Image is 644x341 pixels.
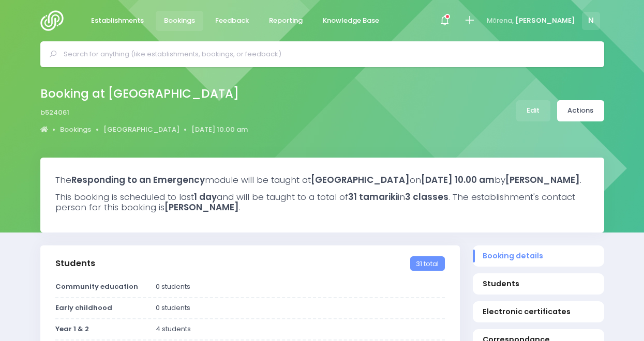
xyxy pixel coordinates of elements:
[410,256,444,271] span: 31 total
[164,201,239,213] strong: [PERSON_NAME]
[164,16,195,26] span: Bookings
[582,12,600,30] span: N
[505,174,580,186] strong: [PERSON_NAME]
[194,191,217,203] strong: 1 day
[55,175,589,185] h3: The module will be taught at on by .
[516,100,550,121] a: Edit
[55,282,138,291] strong: Community education
[55,192,589,213] h3: This booking is scheduled to last and will be taught to a total of in . The establishment's conta...
[40,87,239,101] h2: Booking at [GEOGRAPHIC_DATA]
[405,191,448,203] strong: 3 classes
[156,11,204,31] a: Bookings
[487,16,514,26] span: Mōrena,
[261,11,311,31] a: Reporting
[83,11,153,31] a: Establishments
[269,16,303,26] span: Reporting
[473,245,604,267] a: Booking details
[515,16,575,26] span: [PERSON_NAME]
[323,16,379,26] span: Knowledge Base
[314,11,388,31] a: Knowledge Base
[40,107,69,118] span: b524061
[149,282,451,292] div: 0 students
[421,174,495,186] strong: [DATE] 10.00 am
[40,10,70,31] img: Logo
[311,174,410,186] strong: [GEOGRAPHIC_DATA]
[91,16,144,26] span: Establishments
[473,301,604,322] a: Electronic certificates
[207,11,258,31] a: Feedback
[191,125,248,135] a: [DATE] 10.00 am
[483,278,594,289] span: Students
[483,306,594,317] span: Electronic certificates
[483,251,594,261] span: Booking details
[215,16,249,26] span: Feedback
[55,303,112,313] strong: Early childhood
[60,125,91,135] a: Bookings
[149,324,451,334] div: 4 students
[557,100,604,121] a: Actions
[55,258,95,269] h3: Students
[473,273,604,295] a: Students
[348,191,398,203] strong: 31 tamariki
[103,125,179,135] a: [GEOGRAPHIC_DATA]
[64,47,590,62] input: Search for anything (like establishments, bookings, or feedback)
[149,303,451,313] div: 0 students
[71,174,205,186] strong: Responding to an Emergency
[55,324,89,334] strong: Year 1 & 2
